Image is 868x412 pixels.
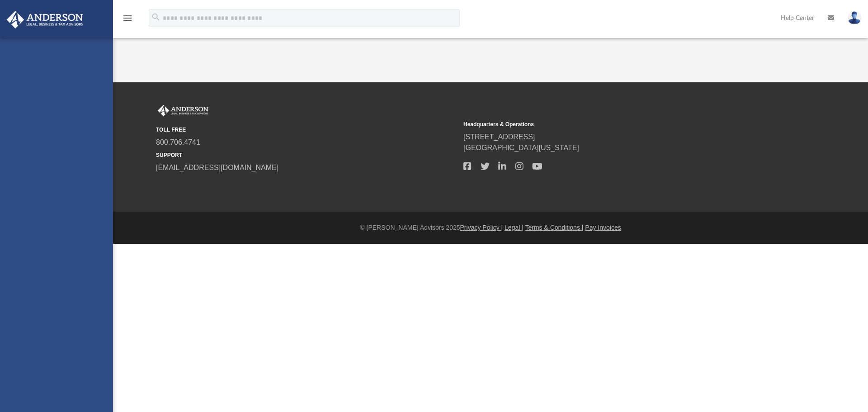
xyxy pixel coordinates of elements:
i: search [151,12,161,22]
img: User Pic [848,11,861,24]
a: Terms & Conditions | [525,224,584,231]
a: [EMAIL_ADDRESS][DOMAIN_NAME] [156,164,278,171]
div: © [PERSON_NAME] Advisors 2025 [113,223,868,232]
a: Pay Invoices [585,224,621,231]
a: Privacy Policy | [460,224,503,231]
a: [GEOGRAPHIC_DATA][US_STATE] [463,144,579,152]
a: Legal | [505,224,524,231]
a: 800.706.4741 [156,138,200,146]
img: Anderson Advisors Platinum Portal [156,105,210,117]
small: Headquarters & Operations [463,120,764,128]
img: Anderson Advisors Platinum Portal [4,11,86,28]
small: SUPPORT [156,151,457,159]
small: TOLL FREE [156,126,457,134]
i: menu [122,13,133,24]
a: [STREET_ADDRESS] [463,133,535,141]
a: menu [122,17,133,24]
